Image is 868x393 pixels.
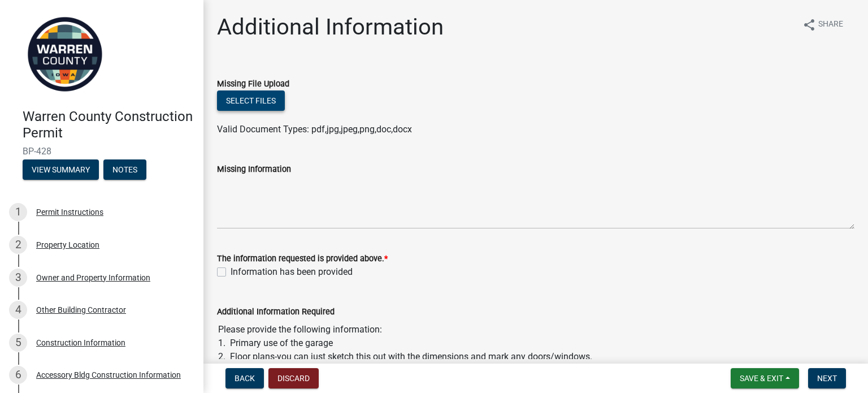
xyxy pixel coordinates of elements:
div: Owner and Property Information [36,274,150,282]
button: Next [808,368,846,388]
div: Accessory Bldg Construction Information [36,371,181,379]
label: The information requested is provided above. [217,255,388,263]
h1: Additional Information [217,14,444,41]
wm-modal-confirm: Summary [23,166,99,175]
div: 3 [9,269,27,287]
span: Next [817,374,837,383]
button: Select files [217,90,285,111]
div: 6 [9,366,27,384]
div: 1 [9,203,27,221]
img: Warren County, Iowa [23,12,107,97]
div: Other Building Contractor [36,306,126,314]
label: Information has been provided [231,265,353,279]
div: 2 [9,236,27,254]
button: Notes [103,159,146,180]
button: Discard [268,368,319,388]
div: 4 [9,301,27,319]
span: Save & Exit [740,374,783,383]
span: Valid Document Types: pdf,jpg,jpeg,png,doc,docx [217,124,412,135]
div: Property Location [36,241,99,249]
wm-modal-confirm: Notes [103,166,146,175]
i: share [802,18,816,32]
button: Save & Exit [731,368,799,388]
button: Back [225,368,264,388]
span: Back [235,374,255,383]
button: View Summary [23,159,99,180]
button: shareShare [793,14,852,36]
label: Additional Information Required [217,308,335,316]
span: BP-428 [23,146,181,157]
div: Construction Information [36,339,125,347]
label: Missing Information [217,166,291,174]
div: 5 [9,334,27,352]
h4: Warren County Construction Permit [23,109,194,141]
label: Missing File Upload [217,80,289,88]
span: Share [818,18,843,32]
div: Permit Instructions [36,208,103,216]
